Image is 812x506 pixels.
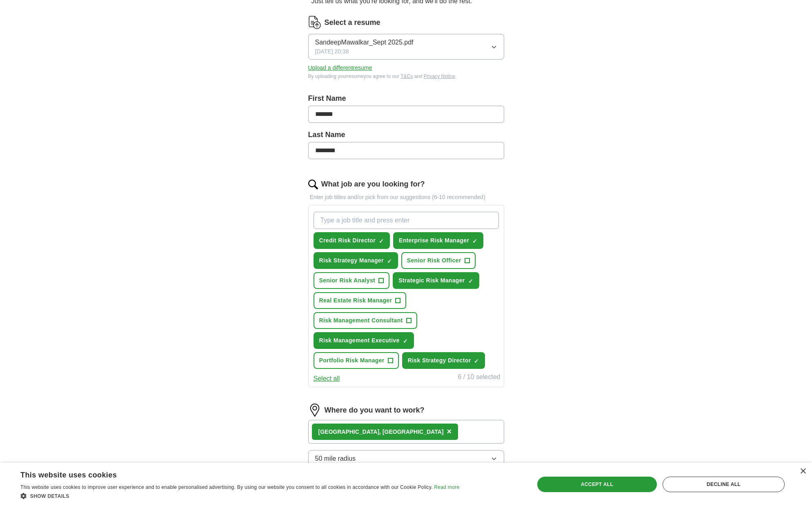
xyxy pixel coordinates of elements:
span: SandeepMawalkar_Sept 2025.pdf [315,38,414,47]
span: Risk Management Executive [319,336,400,345]
div: Show details [20,492,459,500]
button: Real Estate Risk Manager [314,292,407,309]
button: Risk Strategy Manager✓ [314,252,398,269]
span: [DATE] 20:38 [315,47,349,56]
span: Credit Risk Director [319,236,376,245]
button: Senior Risk Analyst [314,272,390,289]
button: Enterprise Risk Manager✓ [393,232,483,249]
div: Decline all [663,477,785,492]
img: CV Icon [308,16,321,29]
span: Risk Strategy Manager [319,256,384,265]
button: Risk Strategy Director✓ [402,352,485,369]
label: Where do you want to work? [325,405,425,416]
a: Privacy Notice [424,73,455,79]
button: Portfolio Risk Manager [314,352,399,369]
button: Select all [314,374,340,384]
div: [GEOGRAPHIC_DATA], [GEOGRAPHIC_DATA] [318,428,444,436]
img: search.png [308,180,318,189]
span: ✓ [387,258,392,264]
span: × [447,427,452,436]
button: Risk Management Consultant [314,312,417,329]
span: Portfolio Risk Manager [319,356,385,365]
input: Type a job title and press enter [314,212,499,229]
button: Risk Management Executive✓ [314,332,414,349]
button: × [447,426,452,438]
img: location.png [308,404,321,417]
div: Close [800,468,806,475]
span: Show details [30,493,69,499]
label: Last Name [308,129,504,140]
span: Risk Management Consultant [319,316,403,325]
div: By uploading your resume you agree to our and . [308,73,504,80]
span: Enterprise Risk Manager [399,236,469,245]
span: ✓ [468,278,473,284]
span: Risk Strategy Director [408,356,471,365]
button: SandeepMawalkar_Sept 2025.pdf[DATE] 20:38 [308,34,504,60]
span: This website uses cookies to improve user experience and to enable personalised advertising. By u... [20,484,433,490]
span: ✓ [472,238,477,244]
span: 50 mile radius [315,454,356,464]
label: Select a resume [325,17,380,28]
span: ✓ [379,238,384,244]
span: Senior Risk Officer [407,256,461,265]
button: Upload a differentresume [308,64,372,72]
span: ✓ [403,338,408,344]
button: Strategic Risk Manager✓ [393,272,479,289]
span: Real Estate Risk Manager [319,296,392,305]
span: Strategic Risk Manager [398,276,465,285]
p: Enter job titles and/or pick from our suggestions (6-10 recommended) [308,193,504,202]
a: Read more, opens a new window [434,484,459,490]
button: Senior Risk Officer [401,252,476,269]
div: Accept all [537,477,657,492]
span: ✓ [474,358,479,364]
label: What job are you looking for? [321,179,425,190]
label: First Name [308,93,504,104]
div: 6 / 10 selected [458,372,500,384]
div: This website uses cookies [20,468,439,480]
span: Senior Risk Analyst [319,276,376,285]
a: T&Cs [400,73,413,79]
button: 50 mile radius [308,450,504,467]
button: Credit Risk Director✓ [314,232,390,249]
